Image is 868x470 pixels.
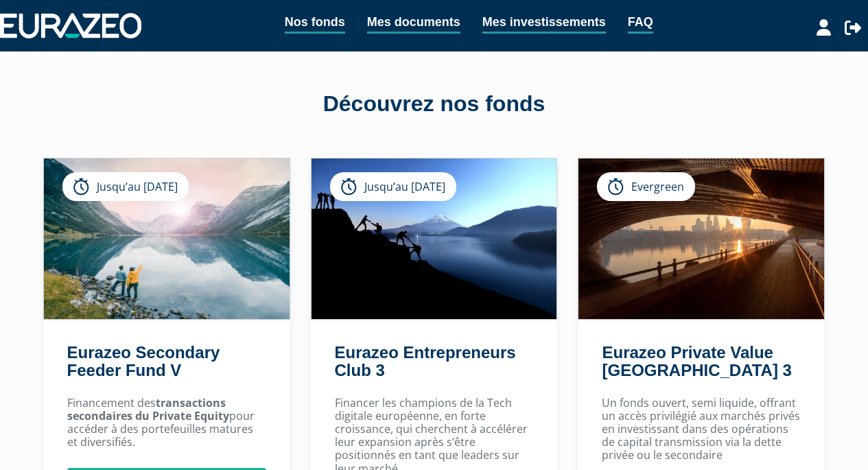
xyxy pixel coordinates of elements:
[44,158,290,319] img: Eurazeo Secondary Feeder Fund V
[482,12,606,34] a: Mes investissements
[602,343,791,379] a: Eurazeo Private Value [GEOGRAPHIC_DATA] 3
[578,158,824,319] img: Eurazeo Private Value Europe 3
[335,343,516,379] a: Eurazeo Entrepreneurs Club 3
[67,397,266,449] p: Financement des pour accéder à des portefeuilles matures et diversifiés.
[285,12,345,34] a: Nos fonds
[312,158,557,319] img: Eurazeo Entrepreneurs Club 3
[367,12,460,34] a: Mes documents
[602,397,801,462] p: Un fonds ouvert, semi liquide, offrant un accès privilégié aux marchés privés en investissant dan...
[62,172,189,201] div: Jusqu’au [DATE]
[330,172,456,201] div: Jusqu’au [DATE]
[43,89,825,120] div: Découvrez nos fonds
[597,172,695,201] div: Evergreen
[628,12,653,34] a: FAQ
[67,395,229,423] strong: transactions secondaires du Private Equity
[67,343,220,379] a: Eurazeo Secondary Feeder Fund V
